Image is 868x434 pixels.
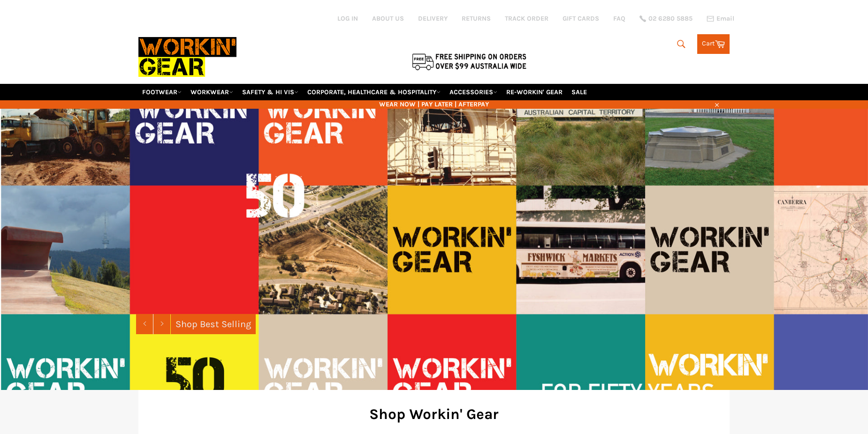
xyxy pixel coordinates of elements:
[418,14,448,23] a: DELIVERY
[697,34,730,54] a: Cart
[707,15,734,22] a: Email
[138,84,185,100] a: FOOTWEAR
[462,14,491,23] a: RETURNS
[411,52,528,71] img: Flat $9.95 shipping Australia wide
[372,14,404,23] a: ABOUT US
[152,404,716,424] h2: Shop Workin' Gear
[503,84,566,100] a: RE-WORKIN' GEAR
[446,84,501,100] a: ACCESSORIES
[568,84,591,100] a: SALE
[187,84,237,100] a: WORKWEAR
[563,14,599,23] a: GIFT CARDS
[304,84,444,100] a: CORPORATE, HEALTHCARE & HOSPITALITY
[716,15,734,22] span: Email
[138,30,236,83] img: Workin Gear leaders in Workwear, Safety Boots, PPE, Uniforms. Australia's No.1 in Workwear
[648,15,693,22] span: 02 6280 5885
[640,15,693,22] a: 02 6280 5885
[138,100,730,109] span: WEAR NOW | PAY LATER | AFTERPAY
[337,15,358,22] a: Log in
[238,84,302,100] a: SAFETY & HI VIS
[171,314,256,334] a: Shop Best Selling
[613,14,625,23] a: FAQ
[505,14,548,23] a: TRACK ORDER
